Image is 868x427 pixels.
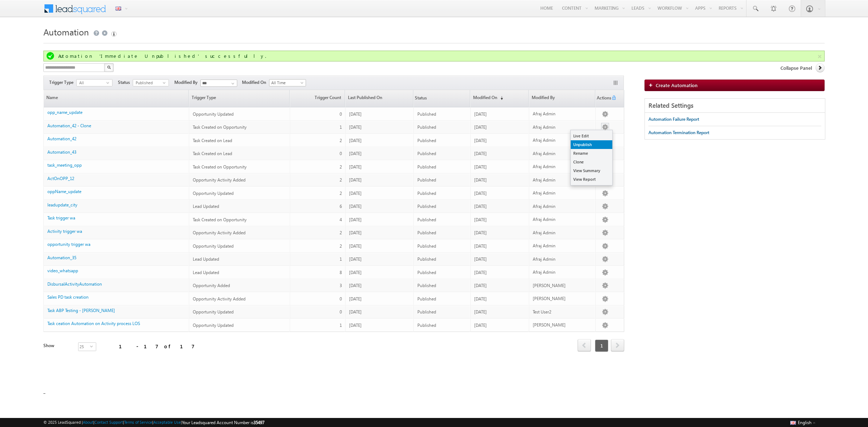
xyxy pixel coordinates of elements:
[349,204,362,209] span: [DATE]
[474,309,487,315] span: [DATE]
[47,255,76,260] a: Automation_35
[163,81,169,84] span: select
[533,322,592,328] div: [PERSON_NAME]
[533,269,592,276] div: Afraj Admin
[648,126,709,139] a: Automation Termination Report
[47,242,90,247] a: opportunity trigger wa
[349,270,362,275] span: [DATE]
[578,340,591,351] a: prev
[474,177,487,183] span: [DATE]
[474,270,487,275] span: [DATE]
[417,204,436,209] span: Published
[417,177,436,183] span: Published
[182,420,264,425] span: Your Leadsquared Account Number is
[174,79,200,86] span: Modified By
[497,95,503,101] span: (sorted descending)
[43,24,825,394] div: _
[193,191,234,196] span: Opportunity Updated
[47,321,140,326] a: Task ceation Automation on Activity process LOS
[571,166,612,175] a: View Summary
[340,204,342,209] span: 6
[474,138,487,143] span: [DATE]
[349,124,362,130] span: [DATE]
[474,204,487,209] span: [DATE]
[349,191,362,196] span: [DATE]
[340,191,342,196] span: 2
[254,420,264,425] span: 35497
[77,80,106,86] span: All
[340,230,342,235] span: 2
[43,342,72,349] div: Show
[340,151,342,156] span: 0
[340,323,342,328] span: 1
[417,111,436,117] span: Published
[47,176,74,181] a: ActOnOPP_12
[533,111,592,117] div: Afraj Admin
[645,99,825,113] div: Related Settings
[189,90,290,107] a: Trigger Type
[193,124,247,130] span: Task Created on Opportunity
[290,90,345,107] a: Trigger Count
[349,309,362,315] span: [DATE]
[118,79,133,86] span: Status
[571,149,612,158] a: Rename
[340,296,342,302] span: 0
[340,177,342,183] span: 2
[193,204,219,209] span: Lead Updated
[90,345,96,348] span: select
[78,343,90,351] span: 25
[106,81,112,84] span: select
[47,149,76,155] a: Automation_43
[474,323,487,328] span: [DATE]
[349,138,362,143] span: [DATE]
[533,163,592,170] div: Afraj Admin
[471,90,528,107] a: Modified On(sorted descending)
[83,420,93,424] a: About
[47,294,89,300] a: Sales PD task creation
[340,217,342,222] span: 4
[193,138,232,143] span: Task Created on Lead
[94,420,123,424] a: Contact Support
[193,309,234,315] span: Opportunity Updated
[340,256,342,262] span: 1
[578,339,591,351] span: prev
[533,309,592,315] div: Test User2
[47,308,115,313] a: Task ABP Testing - [PERSON_NAME]
[474,243,487,249] span: [DATE]
[656,82,698,88] span: Create Automation
[417,138,436,143] span: Published
[193,323,234,328] span: Opportunity Updated
[533,137,592,144] div: Afraj Admin
[47,123,91,128] a: Automation_42 - Clone
[119,342,195,350] div: 1 - 17 of 17
[193,283,230,288] span: Opportunity Added
[340,138,342,143] span: 2
[193,296,246,302] span: Opportunity Activity Added
[533,203,592,210] div: Afraj Admin
[474,256,487,262] span: [DATE]
[133,80,163,86] span: Published
[595,340,608,352] span: 1
[474,296,487,302] span: [DATE]
[648,113,699,126] a: Automation Failure Report
[648,129,709,136] div: Automation Termination Report
[340,309,342,315] span: 0
[417,323,436,328] span: Published
[193,111,234,117] span: Opportunity Updated
[611,340,624,351] a: next
[193,256,219,262] span: Lead Updated
[47,268,78,273] a: video_whatsapp
[43,419,264,426] span: © 2025 LeadSquared | | | | |
[349,243,362,249] span: [DATE]
[227,80,237,87] a: Show All Items
[340,283,342,288] span: 3
[193,217,247,222] span: Task Created on Opportunity
[533,295,592,302] div: [PERSON_NAME]
[349,151,362,156] span: [DATE]
[474,151,487,156] span: [DATE]
[474,164,487,170] span: [DATE]
[193,230,246,235] span: Opportunity Activity Added
[349,111,362,117] span: [DATE]
[417,217,436,222] span: Published
[49,79,76,86] span: Trigger Type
